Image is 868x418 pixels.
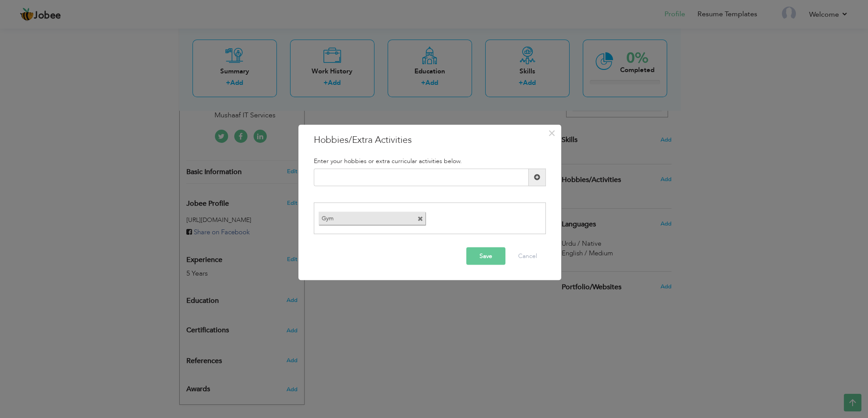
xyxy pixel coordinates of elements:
h5: Enter your hobbies or extra curricular activities below. [314,157,546,164]
button: Cancel [509,247,546,265]
button: Save [466,247,505,265]
h3: Hobbies/Extra Activities [314,133,546,146]
span: × [548,125,556,141]
button: Close [545,126,559,140]
label: Gym [319,212,410,223]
